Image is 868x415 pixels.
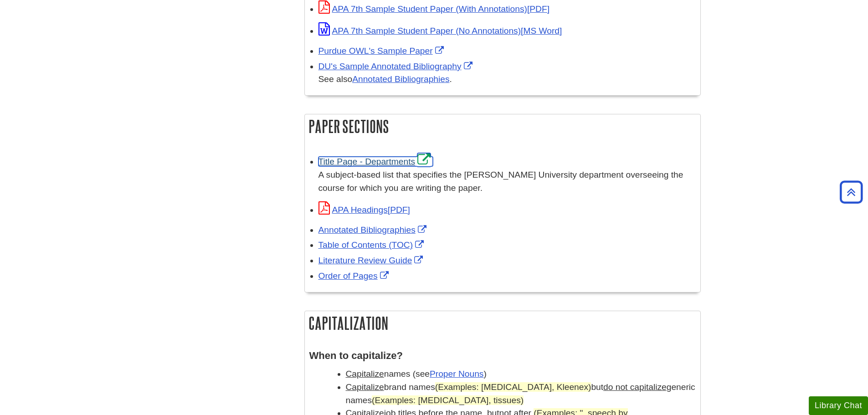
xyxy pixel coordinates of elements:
[318,73,696,86] div: See also .
[318,271,391,281] a: Link opens in new window
[318,46,446,56] a: Link opens in new window
[318,157,433,166] a: Link opens in new window
[305,311,700,335] h2: Capitalization
[318,4,550,14] a: Link opens in new window
[352,74,449,84] a: Annotated Bibliographies
[318,61,475,71] a: Link opens in new window
[346,382,384,392] u: Capitalize
[346,369,384,379] u: Capitalize
[435,382,591,392] span: (Examples: [MEDICAL_DATA], Kleenex)
[309,350,403,361] strong: When to capitalize?
[809,396,868,415] button: Library Chat
[318,256,426,265] a: Link opens in new window
[837,186,866,198] a: Back to Top
[603,382,667,392] u: do not capitalize
[346,381,696,407] li: brand names but generic names
[318,169,696,195] div: A subject-based list that specifies the [PERSON_NAME] University department overseeing the course...
[318,26,562,36] a: Link opens in new window
[430,369,483,379] a: Proper Nouns
[318,240,426,250] a: Link opens in new window
[318,205,410,215] a: Link opens in new window
[372,395,524,405] span: (Examples: [MEDICAL_DATA], tissues)
[346,368,696,381] li: names (see )
[318,225,429,235] a: Link opens in new window
[305,114,700,138] h2: Paper Sections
